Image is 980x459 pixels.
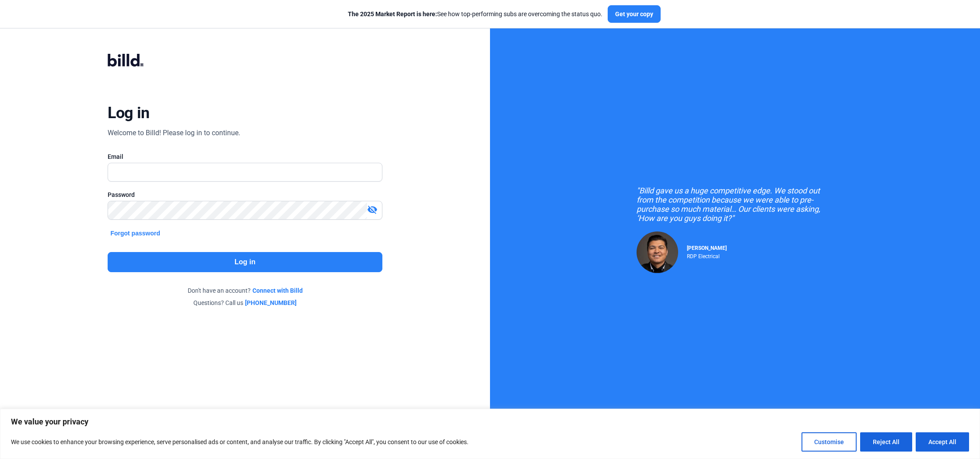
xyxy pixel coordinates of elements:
button: Get your copy [608,5,661,23]
button: Reject All [860,432,912,452]
p: We use cookies to enhance your browsing experience, serve personalised ads or content, and analys... [11,437,469,447]
img: Raul Pacheco [637,231,678,273]
span: [PERSON_NAME] [687,245,727,251]
button: Customise [801,432,857,452]
a: [PHONE_NUMBER] [245,298,297,307]
a: Connect with Billd [252,286,303,295]
button: Log in [108,252,382,272]
div: Log in [108,103,149,123]
div: Welcome to Billd! Please log in to continue. [108,128,240,138]
div: See how top-performing subs are overcoming the status quo. [348,10,602,18]
div: Password [108,190,382,199]
div: Don't have an account? [108,286,382,295]
mat-icon: visibility_off [367,204,378,215]
div: "Billd gave us a huge competitive edge. We stood out from the competition because we were able to... [637,186,833,223]
div: Questions? Call us [108,298,382,307]
span: The 2025 Market Report is here: [348,11,437,18]
button: Accept All [916,432,969,452]
button: Forgot password [108,228,163,238]
div: RDP Electrical [687,251,727,259]
p: We value your privacy [11,417,969,427]
div: Email [108,152,382,161]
